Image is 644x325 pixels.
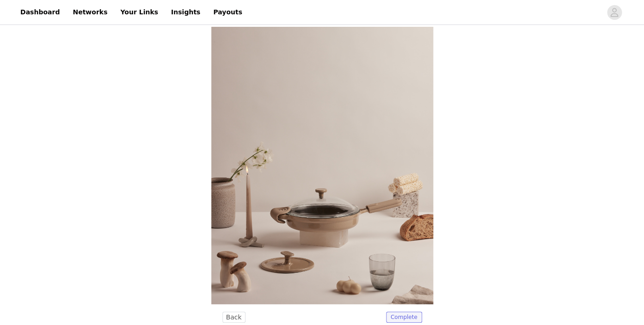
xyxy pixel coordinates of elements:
[222,312,245,323] button: Back
[386,312,422,323] span: Complete
[15,2,65,23] a: Dashboard
[610,5,619,20] div: avatar
[211,27,433,304] img: campaign image
[115,2,164,23] a: Your Links
[166,2,206,23] a: Insights
[208,2,248,23] a: Payouts
[67,2,113,23] a: Networks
